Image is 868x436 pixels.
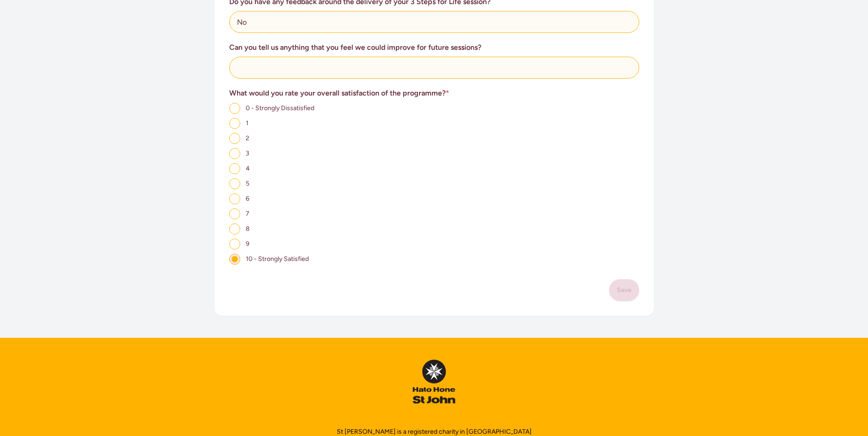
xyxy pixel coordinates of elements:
[246,255,309,263] span: 10 - Strongly Satisfied
[229,148,240,159] input: 3
[246,134,249,142] span: 2
[229,208,240,219] input: 7
[246,119,248,127] span: 1
[246,165,250,172] span: 4
[229,103,240,114] input: 0 - Strongly Dissatisfied
[229,178,240,189] input: 5
[229,133,240,144] input: 2
[246,240,249,248] span: 9
[229,254,240,265] input: 10 - Strongly Satisfied
[229,163,240,174] input: 4
[229,118,240,129] input: 1
[413,360,455,404] img: InPulse
[229,223,240,234] input: 8
[246,180,249,187] span: 5
[246,210,249,218] span: 7
[229,88,639,99] h3: What would you rate your overall satisfaction of the programme?
[229,239,240,250] input: 9
[229,42,639,53] h3: Can you tell us anything that you feel we could improve for future sessions?
[246,195,249,202] span: 6
[246,149,249,157] span: 3
[229,193,240,204] input: 6
[246,225,250,233] span: 8
[246,104,314,112] span: 0 - Strongly Dissatisfied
